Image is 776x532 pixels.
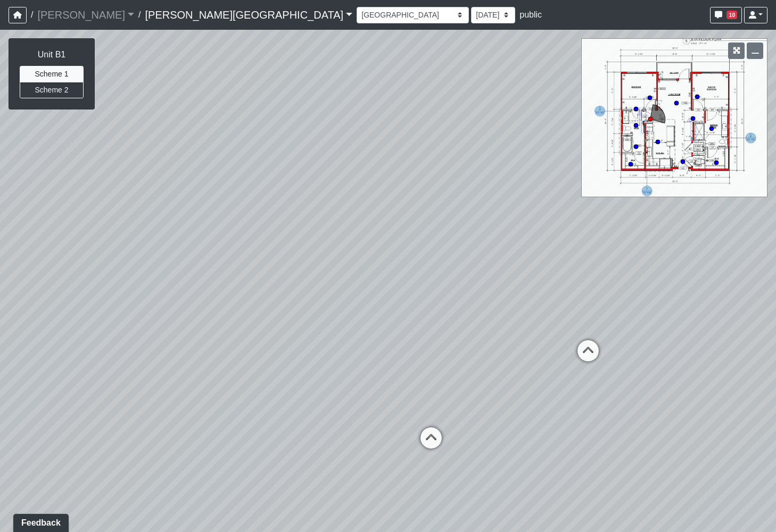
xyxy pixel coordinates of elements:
h6: Unit B1 [20,49,84,60]
button: Scheme 1 [20,66,84,82]
span: 10 [727,11,737,19]
button: 10 [710,7,742,23]
span: / [134,4,145,26]
span: / [27,4,37,26]
iframe: Ybug feedback widget [8,511,71,532]
a: [PERSON_NAME] [37,4,134,26]
a: [PERSON_NAME][GEOGRAPHIC_DATA] [145,4,352,26]
span: public [519,10,542,19]
button: Scheme 2 [20,82,84,98]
